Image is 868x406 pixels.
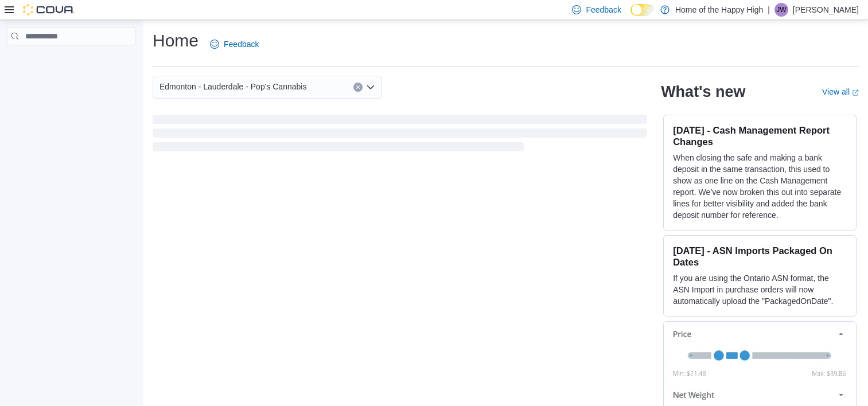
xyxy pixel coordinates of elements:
[153,117,647,154] span: Loading
[159,80,306,93] span: Edmonton - Lauderdale - Pop's Cannabis
[366,83,375,92] button: Open list of options
[205,33,263,56] a: Feedback
[153,29,198,52] h1: Home
[774,3,788,17] div: Jacki Willier
[673,245,847,268] h3: [DATE] - ASN Imports Packaged On Dates
[630,4,655,16] input: Dark Mode
[661,83,745,101] h2: What's new
[675,3,763,17] p: Home of the Happy High
[23,4,75,15] img: Cova
[822,87,859,96] a: View allExternal link
[793,3,859,17] p: [PERSON_NAME]
[776,3,786,17] span: JW
[673,152,847,221] p: When closing the safe and making a bank deposit in the same transaction, this used to show as one...
[673,124,847,147] h3: [DATE] - Cash Management Report Changes
[673,272,847,307] p: If you are using the Ontario ASN format, the ASN Import in purchase orders will now automatically...
[7,48,135,75] nav: Complex example
[224,38,259,50] span: Feedback
[586,4,621,15] span: Feedback
[852,89,859,96] svg: External link
[353,83,363,92] button: Clear input
[768,3,770,17] p: |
